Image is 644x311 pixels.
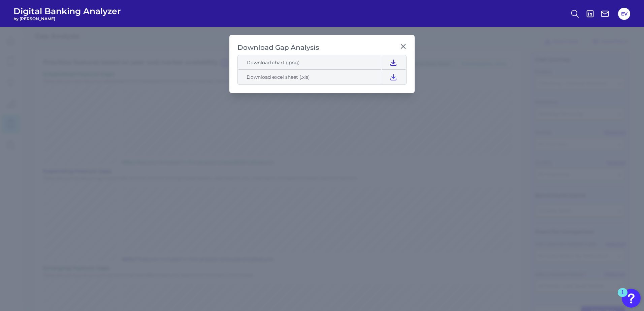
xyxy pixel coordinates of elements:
td: Download excel sheet (.xls) [238,70,381,84]
h2: Download Gap Analysis [237,43,397,52]
button: Open Resource Center, 1 new notification [622,289,641,308]
span: Digital Banking Analyzer [13,6,121,16]
span: by [PERSON_NAME] [13,16,121,21]
div: 1 [621,292,624,301]
td: Download chart (.png) [238,56,381,70]
button: EV [618,8,630,20]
